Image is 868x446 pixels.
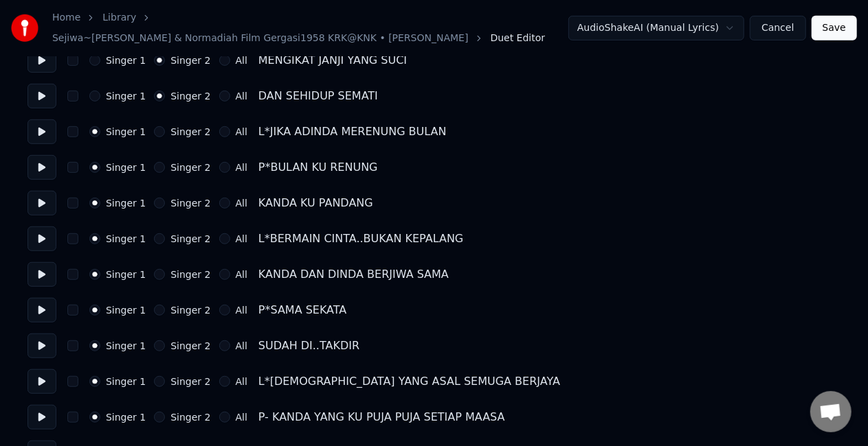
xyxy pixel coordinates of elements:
label: All [236,305,247,315]
label: Singer 2 [170,56,210,65]
label: Singer 1 [106,305,146,315]
label: Singer 1 [106,377,146,386]
div: P*BULAN KU RENUNG [258,159,378,176]
div: L*[DEMOGRAPHIC_DATA] YANG ASAL SEMUGA BERJAYA [258,373,560,390]
label: Singer 1 [106,91,146,101]
span: Duet Editor [491,32,546,45]
div: Open chat [810,391,852,432]
label: Singer 2 [170,234,210,244]
label: All [236,412,247,422]
img: youka [11,14,38,42]
div: KANDA DAN DINDA BERJIWA SAMA [258,266,449,283]
label: Singer 1 [106,198,146,208]
label: Singer 1 [106,234,146,244]
label: Singer 1 [106,56,146,65]
label: All [236,341,247,351]
div: L*JIKA ADINDA MERENUNG BULAN [258,124,447,140]
label: Singer 1 [106,412,146,422]
button: Save [812,16,857,40]
label: Singer 2 [170,412,210,422]
label: All [236,163,247,172]
label: Singer 1 [106,127,146,137]
div: P*SAMA SEKATA [258,302,347,318]
a: Home [52,11,80,25]
label: All [236,270,247,279]
label: All [236,198,247,208]
label: Singer 2 [170,377,210,386]
label: All [236,234,247,244]
label: All [236,377,247,386]
nav: breadcrumb [52,11,568,45]
div: DAN SEHIDUP SEMATI [258,88,378,104]
label: Singer 2 [170,91,210,101]
a: Sejiwa~[PERSON_NAME] & Normadiah Film Gergasi1958 KRK@KNK • [PERSON_NAME] [52,32,469,45]
label: All [236,56,247,65]
label: Singer 1 [106,163,146,172]
div: SUDAH DI..TAKDIR [258,338,359,354]
div: KANDA KU PANDANG [258,195,373,211]
a: Library [102,11,136,25]
label: Singer 2 [170,270,210,279]
label: Singer 1 [106,341,146,351]
label: Singer 2 [170,198,210,208]
label: Singer 2 [170,163,210,172]
div: L*BERMAIN CINTA..BUKAN KEPALANG [258,231,464,247]
div: MENGIKAT JANJI YANG SUCI [258,52,407,69]
label: Singer 2 [170,127,210,137]
label: All [236,127,247,137]
button: Cancel [750,16,805,40]
label: All [236,91,247,101]
label: Singer 2 [170,305,210,315]
label: Singer 1 [106,270,146,279]
div: P- KANDA YANG KU PUJA PUJA SETIAP MAASA [258,409,505,425]
label: Singer 2 [170,341,210,351]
